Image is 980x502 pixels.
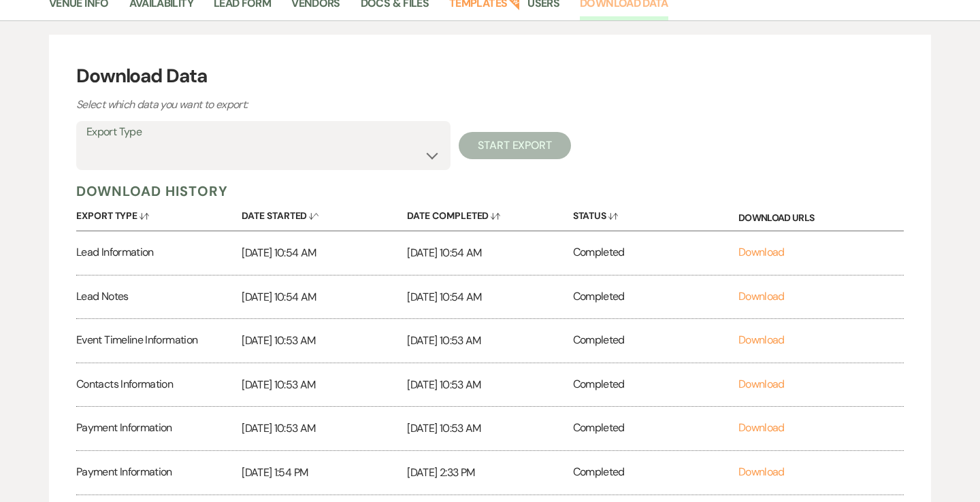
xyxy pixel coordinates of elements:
[242,464,407,482] p: [DATE] 1:54 PM
[573,231,738,275] div: Completed
[738,289,785,303] a: Download
[573,363,738,407] div: Completed
[242,376,407,394] p: [DATE] 10:53 AM
[738,465,785,479] a: Download
[76,200,242,227] button: Export Type
[242,332,407,350] p: [DATE] 10:53 AM
[573,200,738,227] button: Status
[738,333,785,347] a: Download
[242,420,407,437] p: [DATE] 10:53 AM
[573,319,738,363] div: Completed
[86,122,440,142] label: Export Type
[76,96,553,114] p: Select which data you want to export:
[407,420,572,437] p: [DATE] 10:53 AM
[76,319,242,363] div: Event Timeline Information
[76,407,242,450] div: Payment Information
[407,200,572,227] button: Date Completed
[242,244,407,262] p: [DATE] 10:54 AM
[459,132,571,159] button: Start Export
[242,200,407,227] button: Date Started
[738,377,785,391] a: Download
[76,451,242,495] div: Payment Information
[76,62,904,90] h3: Download Data
[407,244,572,262] p: [DATE] 10:54 AM
[76,275,242,319] div: Lead Notes
[76,363,242,407] div: Contacts Information
[407,464,572,482] p: [DATE] 2:33 PM
[407,376,572,394] p: [DATE] 10:53 AM
[738,200,904,231] div: Download URLs
[573,275,738,319] div: Completed
[76,231,242,275] div: Lead Information
[407,288,572,306] p: [DATE] 10:54 AM
[573,451,738,495] div: Completed
[407,332,572,350] p: [DATE] 10:53 AM
[76,182,904,200] h5: Download History
[573,407,738,450] div: Completed
[242,288,407,306] p: [DATE] 10:54 AM
[738,245,785,259] a: Download
[738,420,785,435] a: Download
